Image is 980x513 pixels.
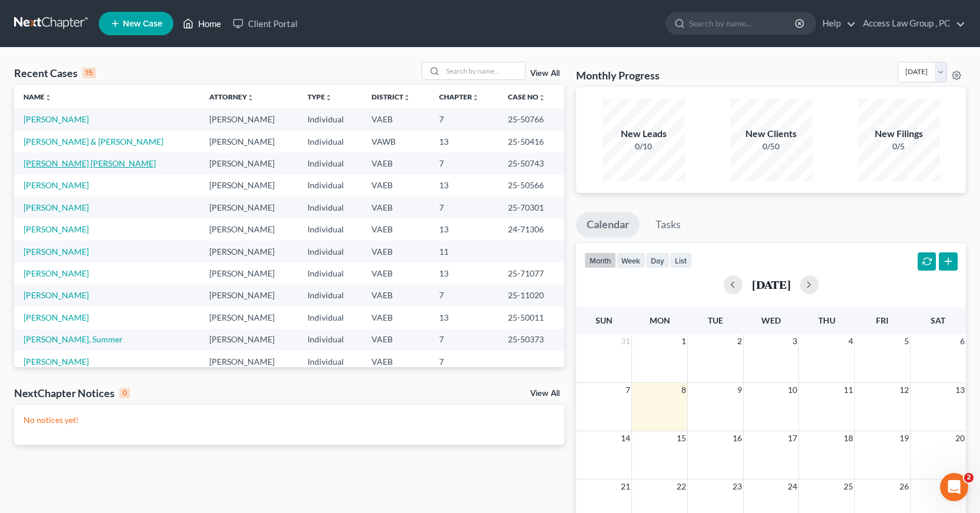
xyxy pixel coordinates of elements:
[530,69,560,78] a: View All
[499,131,564,152] td: 25-50416
[898,383,910,397] span: 12
[847,334,854,348] span: 4
[362,329,430,351] td: VAEB
[430,218,499,240] td: 13
[787,479,798,494] span: 24
[931,315,945,325] span: Sat
[298,351,363,372] td: Individual
[298,329,363,351] td: Individual
[247,94,254,101] i: unfold_more
[24,114,89,124] a: [PERSON_NAME]
[298,218,363,240] td: Individual
[680,334,687,348] span: 1
[499,108,564,130] td: 25-50766
[472,94,479,101] i: unfold_more
[731,479,743,494] span: 23
[298,307,363,328] td: Individual
[842,383,854,397] span: 11
[675,431,687,445] span: 15
[620,479,631,494] span: 21
[731,431,743,445] span: 16
[675,479,687,494] span: 22
[362,152,430,174] td: VAEB
[959,334,966,348] span: 6
[177,13,227,34] a: Home
[430,351,499,372] td: 7
[403,94,410,101] i: unfold_more
[14,66,96,80] div: Recent Cases
[24,290,89,300] a: [PERSON_NAME]
[689,12,797,34] input: Search by name...
[362,262,430,284] td: VAEB
[539,94,546,101] i: unfold_more
[791,334,798,348] span: 3
[200,241,298,262] td: [PERSON_NAME]
[499,175,564,196] td: 25-50566
[530,389,560,398] a: View All
[24,224,89,234] a: [PERSON_NAME]
[200,329,298,351] td: [PERSON_NAME]
[24,334,123,344] a: [PERSON_NAME], Summer
[761,315,781,325] span: Wed
[858,141,940,152] div: 0/5
[24,414,555,426] p: No notices yet!
[499,152,564,174] td: 25-50743
[200,218,298,240] td: [PERSON_NAME]
[362,196,430,218] td: VAEB
[362,131,430,152] td: VAWB
[499,196,564,218] td: 25-70301
[730,141,812,152] div: 0/50
[362,351,430,372] td: VAEB
[898,479,910,494] span: 26
[680,383,687,397] span: 8
[940,473,968,501] iframe: Intercom live chat
[842,431,854,445] span: 18
[200,152,298,174] td: [PERSON_NAME]
[708,315,723,325] span: Tue
[620,431,631,445] span: 14
[298,131,363,152] td: Individual
[200,175,298,196] td: [PERSON_NAME]
[858,127,940,141] div: New Filings
[430,285,499,307] td: 7
[752,278,791,291] h2: [DATE]
[24,180,89,190] a: [PERSON_NAME]
[24,136,163,146] a: [PERSON_NAME] & [PERSON_NAME]
[603,127,685,141] div: New Leads
[430,329,499,351] td: 7
[576,68,660,82] h3: Monthly Progress
[624,383,631,397] span: 7
[954,383,966,397] span: 13
[24,357,89,367] a: [PERSON_NAME]
[200,285,298,307] td: [PERSON_NAME]
[499,285,564,307] td: 25-11020
[842,479,854,494] span: 25
[430,108,499,130] td: 7
[298,175,363,196] td: Individual
[123,19,162,28] span: New Case
[362,285,430,307] td: VAEB
[584,252,616,268] button: month
[200,131,298,152] td: [PERSON_NAME]
[24,158,156,168] a: [PERSON_NAME] [PERSON_NAME]
[670,252,692,268] button: list
[650,315,670,325] span: Mon
[443,62,525,79] input: Search by name...
[430,241,499,262] td: 11
[576,212,640,238] a: Calendar
[362,108,430,130] td: VAEB
[362,175,430,196] td: VAEB
[508,92,546,101] a: Case Nounfold_more
[24,92,52,101] a: Nameunfold_more
[439,92,479,101] a: Chapterunfold_more
[430,196,499,218] td: 7
[14,386,130,400] div: NextChapter Notices
[24,312,89,322] a: [PERSON_NAME]
[372,92,410,101] a: Districtunfold_more
[645,252,670,268] button: day
[876,315,888,325] span: Fri
[430,307,499,328] td: 13
[209,92,254,101] a: Attorneyunfold_more
[430,262,499,284] td: 13
[430,131,499,152] td: 13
